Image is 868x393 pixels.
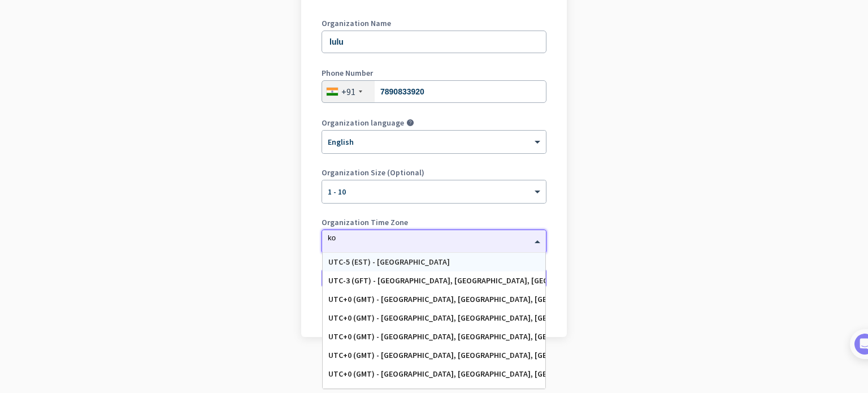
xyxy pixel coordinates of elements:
[341,86,355,97] div: +91
[328,295,540,304] div: UTC+0 (GMT) - [GEOGRAPHIC_DATA], [GEOGRAPHIC_DATA], [GEOGRAPHIC_DATA], [GEOGRAPHIC_DATA]
[322,218,546,226] label: Organization Time Zone
[322,19,546,27] label: Organization Name
[322,268,546,288] button: Create Organization
[328,351,540,360] div: UTC+0 (GMT) - [GEOGRAPHIC_DATA], [GEOGRAPHIC_DATA], [GEOGRAPHIC_DATA], [GEOGRAPHIC_DATA]
[328,257,540,267] div: UTC-5 (EST) - [GEOGRAPHIC_DATA]
[322,119,404,127] label: Organization language
[322,69,546,77] label: Phone Number
[406,119,414,127] i: help
[322,80,546,103] input: 74104 10123
[328,332,540,342] div: UTC+0 (GMT) - [GEOGRAPHIC_DATA], [GEOGRAPHIC_DATA], [GEOGRAPHIC_DATA], [GEOGRAPHIC_DATA]
[322,309,546,317] div: Go back
[322,31,546,53] input: What is the name of your organization?
[322,169,546,176] label: Organization Size (Optional)
[323,253,545,388] div: Options List
[328,313,540,323] div: UTC+0 (GMT) - [GEOGRAPHIC_DATA], [GEOGRAPHIC_DATA], [GEOGRAPHIC_DATA], [GEOGRAPHIC_DATA]
[328,276,540,286] div: UTC-3 (GFT) - [GEOGRAPHIC_DATA], [GEOGRAPHIC_DATA], [GEOGRAPHIC_DATA][PERSON_NAME], [GEOGRAPHIC_D...
[328,369,540,379] div: UTC+0 (GMT) - [GEOGRAPHIC_DATA], [GEOGRAPHIC_DATA], [GEOGRAPHIC_DATA], [GEOGRAPHIC_DATA]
